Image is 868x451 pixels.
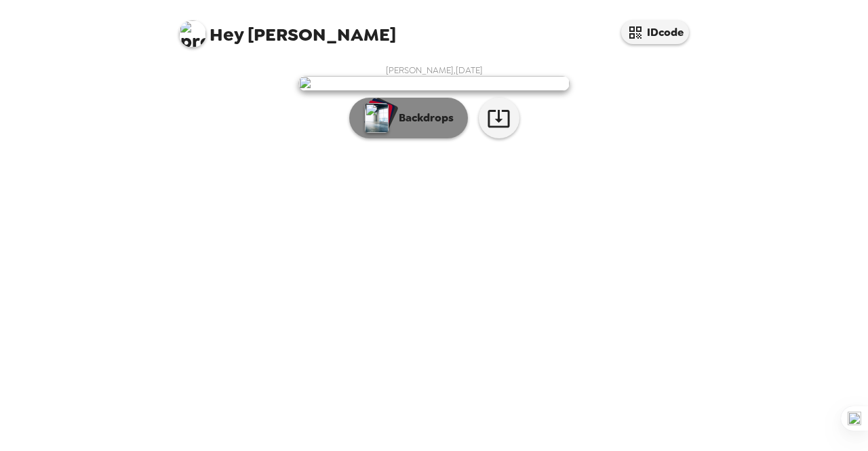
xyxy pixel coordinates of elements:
button: Backdrops [349,98,468,138]
p: Backdrops [392,110,454,126]
button: IDcode [621,20,689,44]
span: [PERSON_NAME] [179,14,396,44]
img: user [298,76,570,91]
span: Hey [210,22,243,47]
img: profile pic [179,20,206,47]
span: [PERSON_NAME] , [DATE] [386,64,483,76]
